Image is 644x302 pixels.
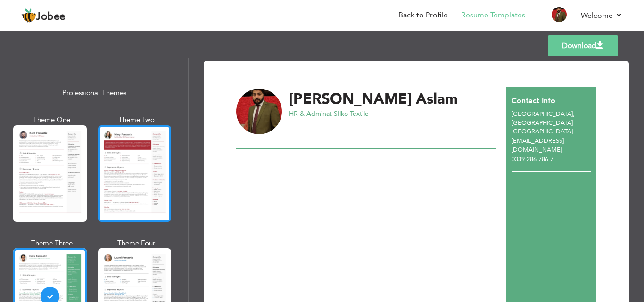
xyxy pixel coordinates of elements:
span: [PERSON_NAME] [289,89,412,109]
span: at SIlko Textile [326,109,369,118]
span: Jobee [36,12,66,22]
img: Profile Img [552,7,567,22]
a: Download [548,35,618,56]
span: HR & Admin [289,109,326,118]
div: Theme Two [100,115,173,125]
img: jobee.io [21,8,36,23]
span: Contact Info [512,96,555,106]
div: Theme Four [100,238,173,248]
span: [EMAIL_ADDRESS][DOMAIN_NAME] [512,137,564,154]
div: Theme Three [15,238,89,248]
div: Professional Themes [15,83,173,103]
span: [GEOGRAPHIC_DATA] [512,110,573,118]
img: No image [236,89,282,135]
span: [GEOGRAPHIC_DATA] [512,127,573,136]
div: [GEOGRAPHIC_DATA] [506,110,596,136]
div: Theme One [15,115,89,125]
a: Resume Templates [461,10,525,21]
a: Jobee [21,8,66,23]
span: , [573,110,575,118]
a: Welcome [581,10,623,21]
a: Back to Profile [398,10,448,21]
span: 0339 286 786 7 [512,155,553,163]
span: Aslam [416,89,458,109]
